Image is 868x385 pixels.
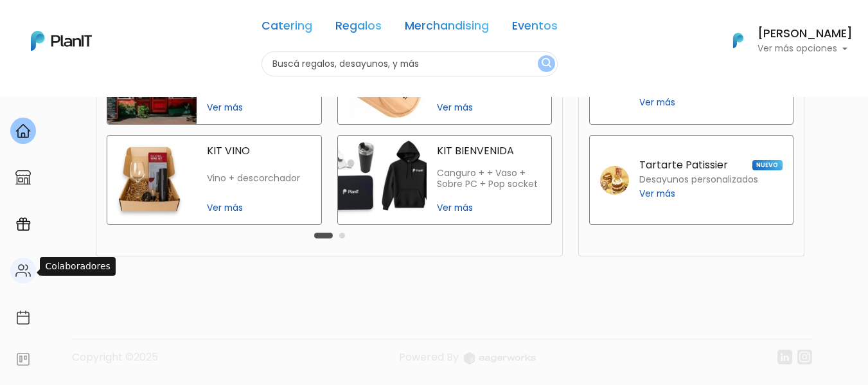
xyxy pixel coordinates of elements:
p: Copyright ©2025 [72,350,158,375]
p: Desayunos personalizados [639,175,758,184]
a: Regalos [335,21,382,36]
img: kit bienvenida [338,136,427,224]
span: Ver más [639,187,675,201]
p: KIT BIENVENIDA [437,146,541,156]
p: Tartarte Patissier [639,160,728,170]
p: Vino + descorchador [207,173,311,184]
span: Ver más [207,101,311,114]
a: Catering [261,21,312,36]
img: feedback-78b5a0c8f98aac82b08bfc38622c3050aee476f2c9584af64705fc4e61158814.svg [15,352,31,367]
p: KIT VINO [207,146,311,156]
img: calendar-87d922413cdce8b2cf7b7f5f62616a5cf9e4887200fb71536465627b3292af00.svg [15,310,31,325]
img: home-e721727adea9d79c4d83392d1f703f7f8bce08238fde08b1acbfd93340b81755.svg [15,123,31,139]
img: kit vino [107,136,197,224]
a: Tartarte Patissier NUEVO Desayunos personalizados Ver más [589,135,793,225]
div: Carousel Pagination [311,228,348,243]
a: kit vino KIT VINO Vino + descorchador Ver más [107,135,322,225]
span: translation missing: es.layouts.footer.powered_by [399,350,459,364]
button: PlanIt Logo [PERSON_NAME] Ver más opciones [716,24,853,57]
img: PlanIt Logo [724,26,752,55]
p: Canguro + + Vaso + Sobre PC + Pop socket [437,168,541,190]
span: Ver más [437,201,541,215]
div: Colaboradores [40,257,115,276]
span: Ver más [639,96,675,109]
span: Ver más [437,101,541,114]
a: Merchandising [405,21,489,36]
img: linkedin-cc7d2dbb1a16aff8e18f147ffe980d30ddd5d9e01409788280e63c91fc390ff4.svg [777,350,792,364]
a: Powered By [399,350,536,375]
img: marketplace-4ceaa7011d94191e9ded77b95e3339b90024bf715f7c57f8cf31f2d8c509eaba.svg [15,170,31,185]
button: Carousel Page 1 (Current Slide) [314,233,333,238]
a: Eventos [512,21,558,36]
img: logo_eagerworks-044938b0bf012b96b195e05891a56339191180c2d98ce7df62ca656130a436fa.svg [464,352,536,364]
img: campaigns-02234683943229c281be62815700db0a1741e53638e28bf9629b52c665b00959.svg [15,217,31,232]
img: search_button-432b6d5273f82d61273b3651a40e1bd1b912527efae98b1b7a1b2c0702e16a8d.svg [542,58,551,70]
img: people-662611757002400ad9ed0e3c099ab2801c6687ba6c219adb57efc949bc21e19d.svg [15,263,31,278]
p: Ver más opciones [757,44,853,53]
h6: [PERSON_NAME] [757,28,853,40]
input: Buscá regalos, desayunos, y más [261,51,558,76]
span: NUEVO [752,160,782,170]
img: tartarte patissier [600,166,629,195]
img: PlanIt Logo [31,31,92,51]
a: kit bienvenida KIT BIENVENIDA Canguro + + Vaso + Sobre PC + Pop socket Ver más [337,135,553,225]
div: ¿Necesitás ayuda? [66,12,185,37]
button: Carousel Page 2 [339,233,345,238]
span: Ver más [207,201,311,215]
img: instagram-7ba2a2629254302ec2a9470e65da5de918c9f3c9a63008f8abed3140a32961bf.svg [797,350,812,364]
